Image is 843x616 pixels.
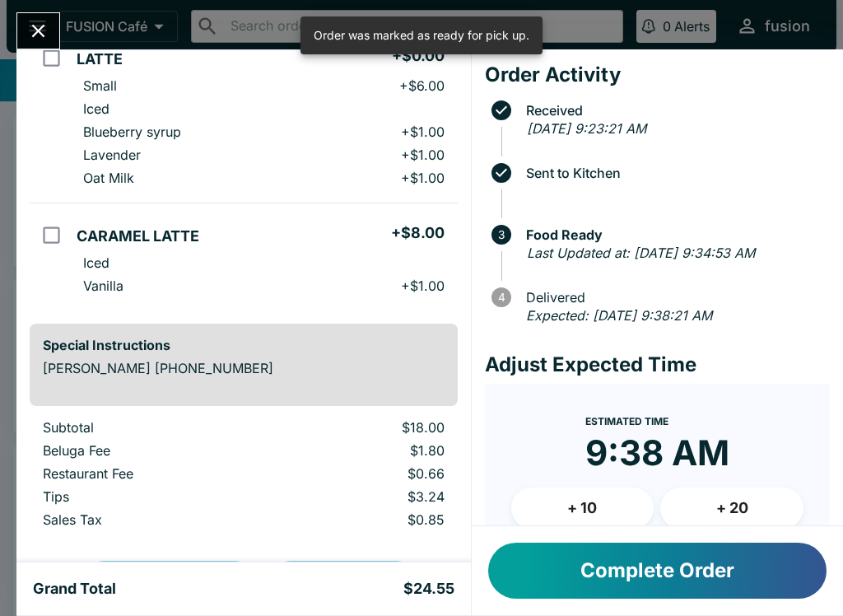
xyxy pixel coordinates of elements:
p: Iced [83,254,109,271]
p: Blueberry syrup [83,124,181,140]
div: Order was marked as ready for pick up. [314,21,529,49]
text: 3 [498,228,505,241]
button: Close [17,13,59,49]
p: Sales Tax [43,511,260,528]
p: + $1.00 [401,170,445,186]
button: Preview Receipt [83,561,256,604]
button: + 20 [660,488,803,529]
p: + $1.00 [401,124,445,140]
span: Sent to Kitchen [518,166,830,180]
em: Expected: [DATE] 9:38:21 AM [526,307,712,324]
p: Vanilla [83,278,123,294]
span: Estimated Time [585,415,668,427]
time: 9:38 AM [585,432,729,474]
p: Restaurant Fee [43,465,260,482]
h5: LATTE [77,49,123,69]
h4: Order Activity [485,63,830,87]
span: Delivered [518,290,830,305]
h5: + $8.00 [391,223,445,243]
table: orders table [30,419,458,534]
p: [PERSON_NAME] [PHONE_NUMBER] [43,360,445,376]
h6: Special Instructions [43,337,445,353]
button: Complete Order [488,543,827,599]
em: [DATE] 9:23:21 AM [527,120,646,137]
p: $3.24 [286,488,445,505]
p: Iced [83,100,109,117]
p: Small [83,77,117,94]
p: Tips [43,488,260,505]
p: + $6.00 [399,77,445,94]
p: + $1.00 [401,278,445,294]
p: $0.85 [286,511,445,528]
h4: Adjust Expected Time [485,352,830,377]
h5: Grand Total [33,579,116,599]
span: Received [518,103,830,118]
p: $0.66 [286,465,445,482]
span: Food Ready [518,227,830,242]
p: $18.00 [286,419,445,436]
h5: CARAMEL LATTE [77,226,199,246]
button: + 10 [511,488,654,529]
p: + $1.00 [401,147,445,163]
p: Oat Milk [83,170,134,186]
p: Subtotal [43,419,260,436]
p: $1.80 [286,442,445,459]
em: Last Updated at: [DATE] 9:34:53 AM [527,245,755,261]
p: Beluga Fee [43,442,260,459]
text: 4 [497,291,505,304]
p: Lavender [83,147,141,163]
button: Print Receipt [269,561,417,604]
h5: $24.55 [403,579,454,599]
